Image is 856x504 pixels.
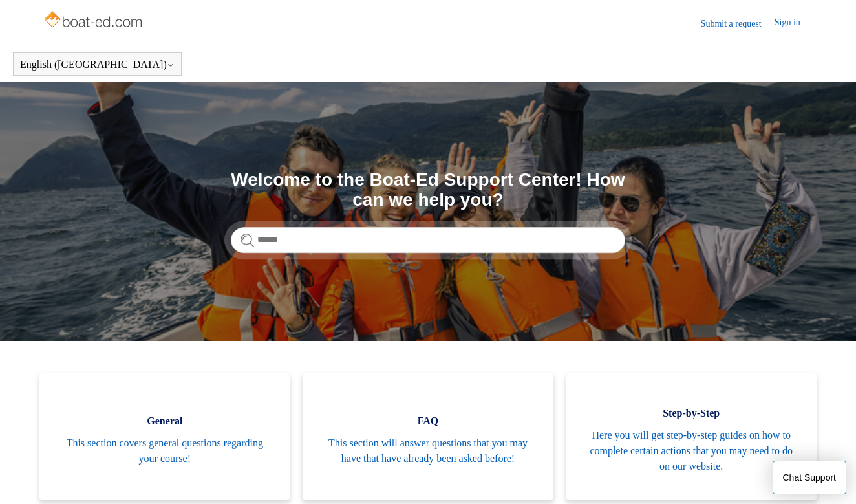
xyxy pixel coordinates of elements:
a: Sign in [775,16,813,31]
span: General [59,413,270,429]
a: Submit a request [701,17,775,30]
a: Step-by-Step Here you will get step-by-step guides on how to complete certain actions that you ma... [566,373,817,500]
span: FAQ [322,413,533,429]
button: English ([GEOGRAPHIC_DATA]) [20,59,175,71]
span: Here you will get step-by-step guides on how to complete certain actions that you may need to do ... [586,428,797,474]
a: FAQ This section will answer questions that you may have that have already been asked before! [303,373,553,500]
span: This section will answer questions that you may have that have already been asked before! [322,435,533,466]
button: Chat Support [773,461,847,494]
h1: Welcome to the Boat-Ed Support Center! How can we help you? [231,170,625,210]
img: Boat-Ed Help Center home page [43,8,145,34]
a: General This section covers general questions regarding your course! [39,373,290,500]
span: Step-by-Step [586,406,797,421]
input: Search [231,227,625,253]
span: This section covers general questions regarding your course! [59,435,270,466]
